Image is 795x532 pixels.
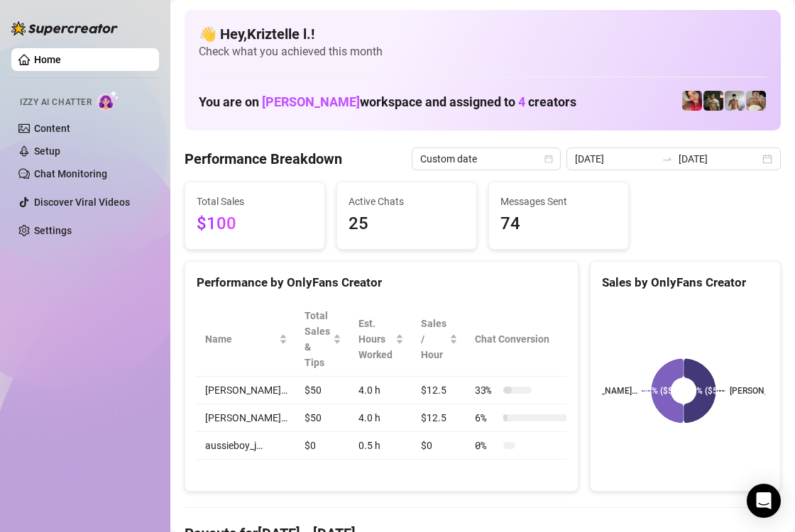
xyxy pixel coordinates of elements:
[296,302,350,377] th: Total Sales & Tips
[197,211,313,238] span: $100
[747,484,781,518] div: Open Intercom Messenger
[662,153,673,165] span: to
[205,331,276,347] span: Name
[34,145,60,157] a: Setup
[412,432,466,460] td: $0
[350,404,412,432] td: 4.0 h
[97,90,119,111] img: AI Chatter
[602,273,769,292] div: Sales by OnlyFans Creator
[197,273,566,292] div: Performance by OnlyFans Creator
[11,21,118,35] img: logo-BBDzfeDw.svg
[679,151,760,167] input: End date
[34,54,61,65] a: Home
[349,211,465,238] span: 25
[746,91,766,111] img: Aussieboy_jfree
[566,386,637,396] text: [PERSON_NAME]…
[350,432,412,460] td: 0.5 h
[197,302,296,377] th: Name
[682,91,702,111] img: Vanessa
[20,96,92,109] span: Izzy AI Chatter
[34,196,130,208] a: Discover Viral Videos
[197,404,296,432] td: [PERSON_NAME]…
[475,331,566,347] span: Chat Conversion
[412,404,466,432] td: $12.5
[725,91,745,111] img: aussieboy_j
[34,123,70,134] a: Content
[475,438,498,453] span: 0 %
[703,91,723,111] img: Tony
[34,168,107,179] a: Chat Monitoring
[197,377,296,404] td: [PERSON_NAME]…
[358,316,393,362] div: Est. Hours Worked
[500,194,617,209] span: Messages Sent
[350,377,412,404] td: 4.0 h
[412,302,466,377] th: Sales / Hour
[199,94,576,110] h1: You are on workspace and assigned to creators
[518,94,525,109] span: 4
[305,308,330,370] span: Total Sales & Tips
[475,382,498,398] span: 33 %
[34,225,72,236] a: Settings
[296,404,350,432] td: $50
[197,194,313,209] span: Total Sales
[296,432,350,460] td: $0
[199,24,767,44] h4: 👋 Hey, Kriztelle l. !
[262,94,360,109] span: [PERSON_NAME]
[544,155,553,163] span: calendar
[662,153,673,165] span: swap-right
[199,44,767,60] span: Check what you achieved this month
[420,148,552,170] span: Custom date
[185,149,342,169] h4: Performance Breakdown
[466,302,586,377] th: Chat Conversion
[197,432,296,460] td: aussieboy_j…
[575,151,656,167] input: Start date
[475,410,498,426] span: 6 %
[296,377,350,404] td: $50
[421,316,446,362] span: Sales / Hour
[500,211,617,238] span: 74
[349,194,465,209] span: Active Chats
[412,377,466,404] td: $12.5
